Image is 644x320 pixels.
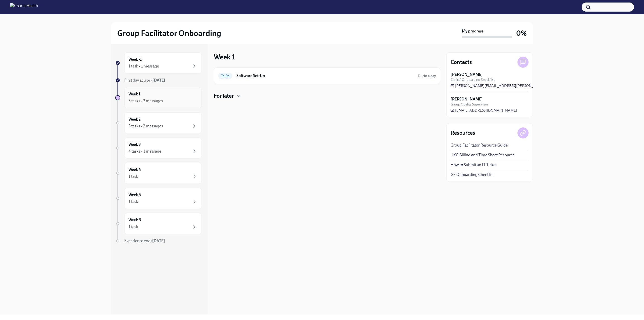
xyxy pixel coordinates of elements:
h3: 0% [516,29,527,38]
h6: Week -1 [129,57,142,62]
div: 1 task [129,224,138,230]
a: First day at work[DATE] [115,78,202,83]
div: For later [214,92,440,100]
strong: in a day [424,74,436,78]
strong: [DATE] [152,238,165,243]
h6: Week 3 [129,142,141,147]
div: 3 tasks • 2 messages [129,123,163,129]
h2: Group Facilitator Onboarding [117,28,221,38]
span: Group Quality Supervisor [451,102,488,107]
a: Group Facilitator Resource Guide [451,143,508,148]
span: Experience ends [124,238,165,243]
a: [EMAIL_ADDRESS][DOMAIN_NAME] [451,108,517,113]
a: Week 61 task [115,213,202,234]
span: September 9th, 2025 10:00 [418,74,436,78]
strong: [PERSON_NAME] [451,96,483,102]
strong: [PERSON_NAME] [451,72,483,77]
div: 1 task • 1 message [129,63,159,69]
h6: Week 5 [129,192,141,198]
a: Week 23 tasks • 2 messages [115,112,202,133]
a: Week 41 task [115,163,202,184]
span: First day at work [124,78,165,83]
span: Due [418,74,436,78]
a: [PERSON_NAME][EMAIL_ADDRESS][PERSON_NAME][DOMAIN_NAME] [451,83,576,88]
h6: Week 4 [129,167,141,172]
a: Week 13 tasks • 2 messages [115,87,202,108]
a: Week -11 task • 1 message [115,52,202,74]
div: 3 tasks • 2 messages [129,98,163,104]
h6: Week 6 [129,217,141,223]
h4: Contacts [451,58,472,66]
span: Clinical Onboarding Specialist [451,77,495,82]
a: GF Onboarding Checklist [451,172,494,177]
a: Week 34 tasks • 1 message [115,137,202,159]
div: 1 task [129,174,138,179]
span: To Do [218,74,232,78]
a: UKG Billing and Time Sheet Resource [451,152,514,158]
a: Week 51 task [115,188,202,209]
h6: Week 2 [129,117,141,122]
strong: [DATE] [152,78,165,83]
strong: My progress [462,28,484,34]
h4: Resources [451,129,475,137]
div: 1 task [129,199,138,204]
h6: Week 1 [129,91,140,97]
a: To DoSoftware Set-UpDuein a day [218,72,436,80]
a: How to Submit an IT Ticket [451,162,497,168]
h6: Software Set-Up [236,73,414,79]
h3: Week 1 [214,52,235,61]
h4: For later [214,92,234,100]
img: CharlieHealth [10,3,38,11]
div: 4 tasks • 1 message [129,149,161,154]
